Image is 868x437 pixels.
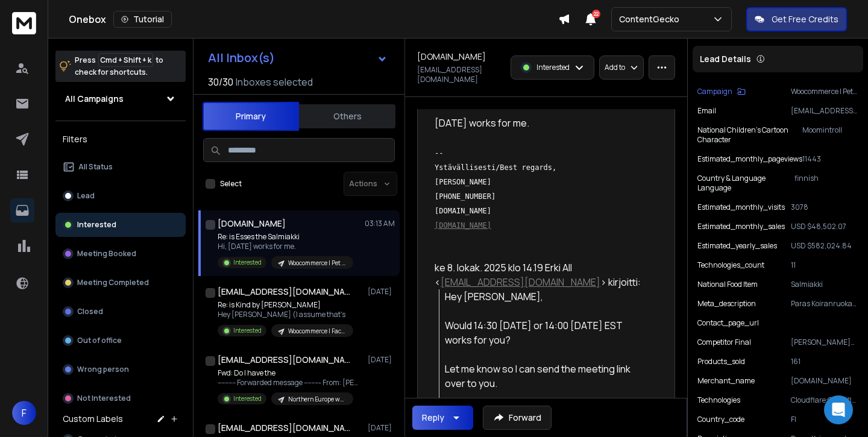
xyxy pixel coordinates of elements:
[288,259,346,268] p: Woocommerce | Pet Food & Supplies | [GEOGRAPHIC_DATA] | Eerik's unhinged, shorter | [DATE]
[63,413,123,425] h3: Custom Labels
[697,260,764,270] p: technologies_count
[233,258,262,267] p: Interested
[368,355,395,365] p: [DATE]
[435,163,556,172] span: Ystävällisesti/Best regards,
[218,232,353,242] p: Re: is Esses the Salmiakki
[802,125,858,145] p: Moomintroll
[697,203,785,212] p: estimated_monthly_visits
[791,87,858,96] p: Woocommerce | Pet Food & Supplies | [GEOGRAPHIC_DATA] | Eerik's unhinged, shorter | [DATE]
[113,11,172,28] button: Tutorial
[791,338,858,347] p: [PERSON_NAME] [PERSON_NAME]
[791,395,858,405] p: Cloudflare:Cloudflare CDN:Complianz:Facebook Pixel:Google Ads Pixel:Google Analytics:Google Analy...
[55,300,186,324] button: Closed
[55,357,186,382] button: Wrong person
[824,395,853,424] div: Open Intercom Messenger
[697,174,794,193] p: Country & Language Language
[55,155,186,179] button: All Status
[435,207,491,215] span: [DOMAIN_NAME]
[791,260,858,270] p: 11
[697,299,756,309] p: meta_description
[368,287,395,297] p: [DATE]
[697,357,745,366] p: products_sold
[697,222,785,231] p: estimated_monthly_sales
[422,412,444,424] div: Reply
[435,192,495,201] span: [PHONE_NUMBER]
[55,329,186,353] button: Out of office
[218,242,353,251] p: Hi, [DATE] works for me.
[417,65,503,84] p: [EMAIL_ADDRESS][DOMAIN_NAME]
[218,368,362,378] p: Fwd: Do I have the
[605,63,625,72] p: Add to
[791,106,858,116] p: [EMAIL_ADDRESS][DOMAIN_NAME]
[791,376,858,386] p: [DOMAIN_NAME]
[218,286,350,298] h1: [EMAIL_ADDRESS][DOMAIN_NAME]
[445,289,648,304] div: Hey [PERSON_NAME],
[233,326,262,335] p: Interested
[697,395,740,405] p: technologies
[77,365,129,374] p: Wrong person
[592,10,600,18] span: 22
[697,338,751,347] p: Competitor Final
[77,220,116,230] p: Interested
[697,125,802,145] p: National children’s cartoon character
[368,423,395,433] p: [DATE]
[12,401,36,425] button: F
[98,53,153,67] span: Cmd + Shift + k
[65,93,124,105] h1: All Campaigns
[412,406,473,430] button: Reply
[794,174,858,193] p: finnish
[791,222,858,231] p: USD $48,502.07
[69,11,558,28] div: Onebox
[218,300,353,310] p: Re: is Kind by [PERSON_NAME]
[55,131,186,148] h3: Filters
[697,318,759,328] p: contact_page_url
[365,219,395,228] p: 03:13 AM
[791,280,858,289] p: Salmiakki
[77,336,122,345] p: Out of office
[791,241,858,251] p: USD $582,024.84
[435,260,648,289] div: ke 8. lokak. 2025 klo 14.19 Erki All < > kirjoitti:
[218,218,286,230] h1: [DOMAIN_NAME]
[791,415,858,424] p: FI
[697,415,744,424] p: country_code
[198,46,397,70] button: All Inbox(s)
[220,179,242,189] label: Select
[697,87,732,96] p: Campaign
[218,354,350,366] h1: [EMAIL_ADDRESS][DOMAIN_NAME]
[697,87,746,96] button: Campaign
[791,357,858,366] p: 161
[536,63,570,72] p: Interested
[55,213,186,237] button: Interested
[208,75,233,89] span: 30 / 30
[772,13,838,25] p: Get Free Credits
[218,378,362,388] p: ---------- Forwarded message --------- From: [PERSON_NAME]
[236,75,313,89] h3: Inboxes selected
[791,299,858,309] p: Paras Koiranruoka ja kissanruoka suoraan maahantuojan verkkokaupasta. Myös kotimaiset erikoisruok...
[77,249,136,259] p: Meeting Booked
[77,394,131,403] p: Not Interested
[697,376,755,386] p: merchant_name
[697,280,758,289] p: National food item
[746,7,847,31] button: Get Free Credits
[619,13,684,25] p: ContentGecko
[218,310,353,319] p: Hey [PERSON_NAME] (I assume that's
[203,102,299,131] button: Primary
[77,278,149,288] p: Meeting Completed
[697,154,802,164] p: estimated_monthly_pageviews
[802,154,858,164] p: 11443
[55,386,186,410] button: Not Interested
[75,54,163,78] p: Press to check for shortcuts.
[700,53,751,65] p: Lead Details
[55,271,186,295] button: Meeting Completed
[445,362,648,391] div: Let me know so I can send the meeting link over to you.
[288,395,346,404] p: Northern Europe woocom (no [GEOGRAPHIC_DATA]) | human-like writing | Clothing Accessories | [DATE]
[77,191,95,201] p: Lead
[697,241,777,251] p: estimated_yearly_sales
[299,103,395,130] button: Others
[288,327,346,336] p: Woocommerce | Face and body care | [PERSON_NAME]'s unhinged copy | [GEOGRAPHIC_DATA] | [DATE]
[435,221,491,230] a: [DOMAIN_NAME]
[483,406,552,430] button: Forward
[208,52,275,64] h1: All Inbox(s)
